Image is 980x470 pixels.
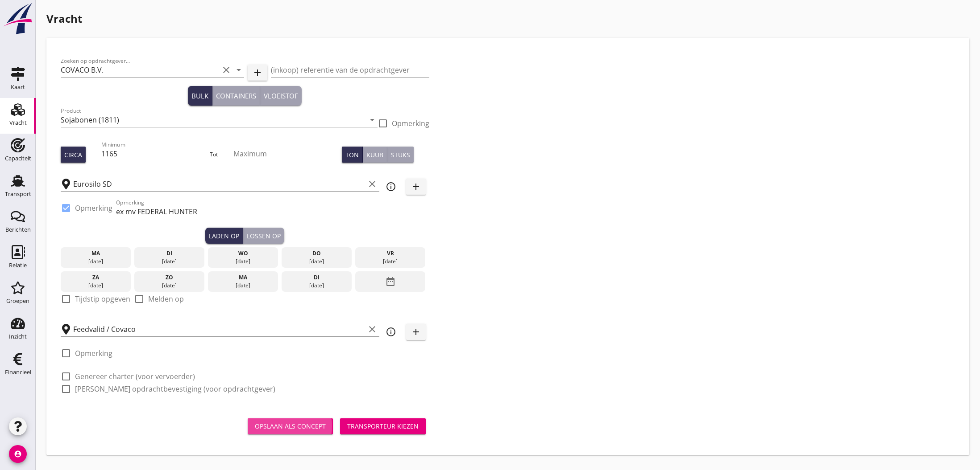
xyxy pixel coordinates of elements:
div: Transport [5,191,31,197]
label: Melden op [148,294,184,303]
input: Zoeken op opdrachtgever... [61,63,219,77]
div: [DATE] [63,257,129,266]
i: add [411,327,421,337]
div: Vloeistof [264,91,298,101]
div: di [284,274,349,282]
input: Opmerking [116,204,429,219]
div: Kaart [11,84,25,90]
div: wo [210,249,276,257]
div: ma [210,274,276,282]
i: clear [367,324,378,335]
input: (inkoop) referentie van de opdrachtgever [271,63,429,77]
div: [DATE] [210,257,276,266]
i: clear [221,65,232,75]
div: Stuks [391,150,410,159]
div: Containers [216,91,256,101]
div: di [137,249,202,257]
i: info_outline [386,327,396,337]
div: do [284,249,349,257]
div: Lossen op [247,231,281,241]
div: zo [137,274,202,282]
div: Ton [345,150,359,159]
button: Kuub [363,147,387,163]
label: Tijdstip opgeven [75,294,130,303]
i: add [411,181,421,192]
div: Transporteur kiezen [347,421,419,431]
div: Kuub [366,150,383,159]
i: date_range [385,274,396,290]
i: info_outline [386,181,396,192]
i: arrow_drop_down [367,114,378,125]
button: Bulk [188,86,212,106]
div: Relatie [9,262,27,268]
input: Losplaats [73,322,365,336]
div: Tot [210,151,233,159]
button: Opslaan als concept [248,418,333,434]
i: account_circle [9,445,27,463]
button: Circa [61,147,86,163]
div: Groepen [6,298,29,304]
div: za [63,274,129,282]
div: Laden op [209,231,239,241]
div: [DATE] [284,257,349,266]
div: [DATE] [63,282,129,290]
div: Opslaan als concept [255,421,326,431]
div: Circa [64,150,82,159]
i: arrow_drop_down [233,65,244,75]
button: Containers [212,86,260,106]
input: Maximum [233,147,342,161]
button: Lossen op [243,228,284,244]
button: Vloeistof [260,86,302,106]
button: Stuks [387,147,414,163]
img: logo-small.a267ee39.svg [2,2,34,35]
div: vr [357,249,423,257]
i: add [252,67,263,78]
i: clear [367,179,378,189]
h1: Vracht [46,11,969,27]
div: [DATE] [137,282,202,290]
input: Product [61,113,365,127]
input: Laadplaats [73,177,365,191]
label: Opmerking [392,119,429,128]
div: Inzicht [9,334,27,339]
label: Genereer charter (voor vervoerder) [75,372,195,381]
div: Vracht [9,120,27,126]
div: Financieel [5,369,31,375]
div: Bulk [191,91,208,101]
button: Laden op [205,228,243,244]
input: Minimum [101,147,210,161]
label: Opmerking [75,204,112,213]
div: [DATE] [284,282,349,290]
button: Ton [342,147,363,163]
div: Capaciteit [5,155,31,161]
div: [DATE] [210,282,276,290]
div: [DATE] [357,257,423,266]
label: Opmerking [75,349,112,358]
div: Berichten [5,227,31,233]
div: ma [63,249,129,257]
button: Transporteur kiezen [340,418,426,434]
label: [PERSON_NAME] opdrachtbevestiging (voor opdrachtgever) [75,384,275,393]
div: [DATE] [137,257,202,266]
